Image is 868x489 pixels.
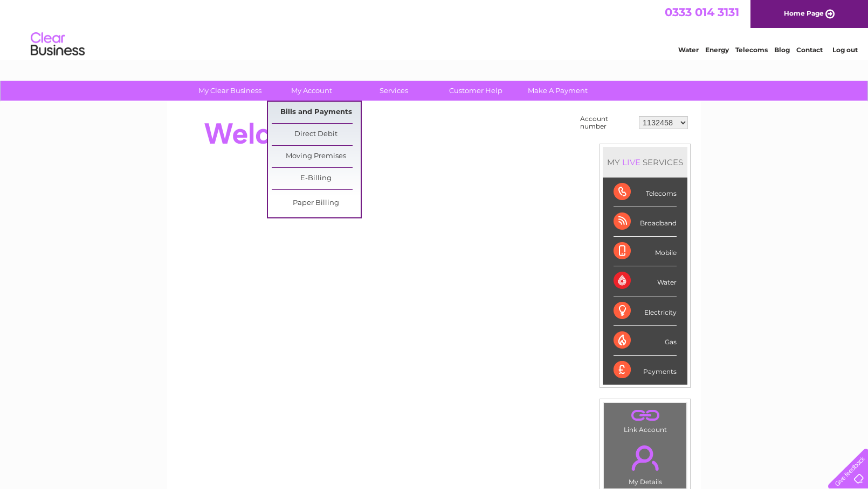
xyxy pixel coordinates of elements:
[603,436,687,489] td: My Details
[665,5,739,19] a: 0333 014 3131
[614,237,677,266] div: Mobile
[513,81,602,101] a: Make A Payment
[705,46,729,54] a: Energy
[272,146,361,167] a: Moving Premises
[272,124,361,145] a: Direct Debit
[272,193,361,214] a: Paper Billing
[735,46,768,54] a: Telecoms
[678,46,699,54] a: Water
[349,81,438,101] a: Services
[614,178,677,207] div: Telecoms
[272,102,361,123] a: Bills and Payments
[796,46,823,54] a: Contact
[603,402,687,436] td: Link Account
[603,147,687,178] div: MY SERVICES
[620,157,643,167] div: LIVE
[614,356,677,385] div: Payments
[180,6,690,52] div: Clear Business is a trading name of Verastar Limited (registered in [GEOGRAPHIC_DATA] No. 3667643...
[832,46,858,54] a: Log out
[614,266,677,296] div: Water
[774,46,790,54] a: Blog
[185,81,274,101] a: My Clear Business
[267,81,356,101] a: My Account
[614,207,677,237] div: Broadband
[614,296,677,326] div: Electricity
[607,439,684,477] a: .
[431,81,520,101] a: Customer Help
[30,28,85,61] img: logo.png
[614,326,677,356] div: Gas
[577,112,636,133] td: Account number
[607,406,684,424] a: .
[272,168,361,189] a: E-Billing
